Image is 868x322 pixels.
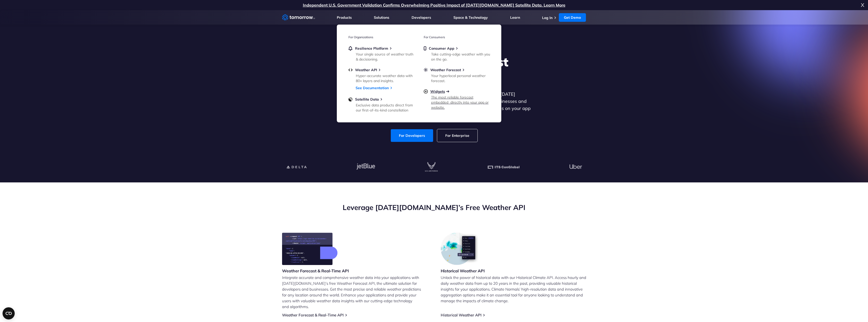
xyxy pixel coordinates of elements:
a: Weather APIHyper-accurate weather data with 80+ layers and insights. [348,68,414,82]
p: Get reliable and precise weather data through our free API. Count on [DATE][DOMAIN_NAME] for quic... [336,91,532,119]
div: Take cutting-edge weather with you on the go. [431,52,490,62]
img: plus-circle.svg [424,89,428,94]
a: Home link [282,14,315,21]
a: Resilience PlatformYour single source of weather truth & decisioning. [348,46,414,61]
p: Integrate accurate and comprehensive weather data into your applications with [DATE][DOMAIN_NAME]... [282,275,428,310]
div: Exclusive data products direct from our first-of-its-kind constellation [356,103,415,113]
span: Weather Forecast [430,68,461,72]
h2: Leverage [DATE][DOMAIN_NAME]’s Free Weather API [282,203,586,212]
a: See Documentation [356,86,389,90]
div: Hyper-accurate weather data with 80+ layers and insights. [356,73,415,83]
span: Consumer App [429,46,454,51]
a: Consumer AppTake cutting-edge weather with you on the go. [424,46,490,61]
img: bell.svg [348,46,353,51]
a: Log In [542,15,552,20]
h1: Explore the World’s Best Weather API [336,54,532,85]
h3: Weather Forecast & Real-Time API [282,268,349,274]
a: Developers [412,15,431,20]
a: Learn [510,15,520,20]
span: Widgets [430,89,445,94]
a: Weather ForecastYour hyperlocal personal weather forecast. [424,68,490,82]
a: Get Demo [559,13,586,22]
a: Historical Weather API [441,313,482,317]
a: For Developers [391,129,433,142]
a: For Enterprise [437,129,477,142]
a: Products [337,15,352,20]
a: Satellite DataExclusive data products direct from our first-of-its-kind constellation [348,97,414,112]
span: Resilience Platform [355,46,388,51]
h3: Historical Weather API [441,268,485,274]
div: Your hyperlocal personal weather forecast. [431,73,490,83]
div: The most reliable forecast embedded directly into your app or website. [431,95,490,110]
img: mobile.svg [424,46,426,51]
button: Open CMP widget [3,307,15,319]
h3: For Consumers [424,35,490,39]
img: api.svg [348,68,353,72]
span: Weather API [355,68,377,72]
a: Space & Technology [453,15,488,20]
a: Solutions [374,15,389,20]
a: Weather Forecast & Real-Time API [282,313,344,317]
p: Unlock the power of historical data with our Historical Climate API. Access hourly and daily weat... [441,275,586,304]
img: sun.svg [424,68,428,72]
div: Your single source of weather truth & decisioning. [356,52,415,62]
a: WidgetsThe most reliable forecast embedded directly into your app or website. [424,89,490,109]
a: Independent U.S. Government Validation Confirms Overwhelming Positive Impact of [DATE][DOMAIN_NAM... [303,3,565,8]
img: satellite-data-menu.png [348,97,353,102]
h3: For Organizations [348,35,414,39]
span: Satellite Data [355,97,379,102]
